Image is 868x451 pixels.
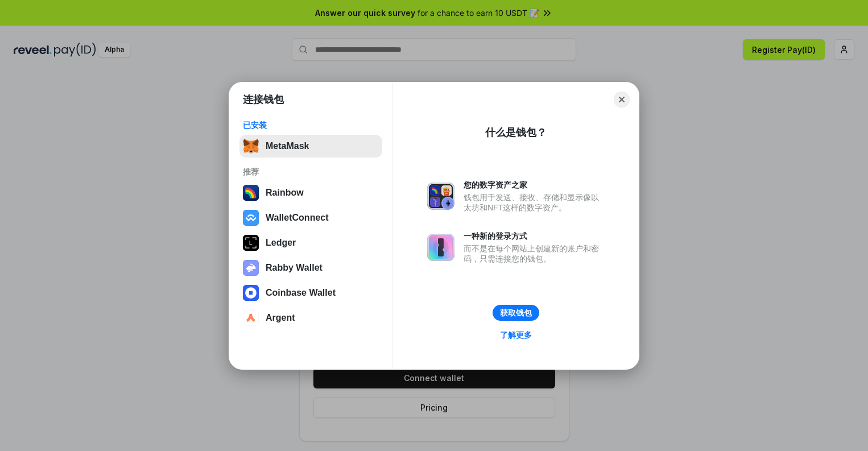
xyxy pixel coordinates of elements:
div: Rabby Wallet [266,263,323,273]
div: 钱包用于发送、接收、存储和显示像以太坊和NFT这样的数字资产。 [464,192,605,213]
div: 而不是在每个网站上创建新的账户和密码，只需连接您的钱包。 [464,243,605,264]
h1: 连接钱包 [243,93,284,106]
div: 一种新的登录方式 [464,231,605,241]
img: svg+xml,%3Csvg%20xmlns%3D%22http%3A%2F%2Fwww.w3.org%2F2000%2Fsvg%22%20width%3D%2228%22%20height%3... [243,235,259,251]
div: Coinbase Wallet [266,288,336,298]
button: 获取钱包 [493,305,539,321]
a: 了解更多 [493,328,539,342]
img: svg+xml,%3Csvg%20xmlns%3D%22http%3A%2F%2Fwww.w3.org%2F2000%2Fsvg%22%20fill%3D%22none%22%20viewBox... [427,183,454,210]
button: Close [614,92,630,107]
img: svg+xml,%3Csvg%20xmlns%3D%22http%3A%2F%2Fwww.w3.org%2F2000%2Fsvg%22%20fill%3D%22none%22%20viewBox... [243,260,259,276]
button: Argent [239,307,382,329]
button: MetaMask [239,135,382,158]
img: svg+xml,%3Csvg%20width%3D%2228%22%20height%3D%2228%22%20viewBox%3D%220%200%2028%2028%22%20fill%3D... [243,285,259,301]
button: Rainbow [239,181,382,204]
div: WalletConnect [266,213,329,223]
div: Argent [266,313,295,323]
div: 了解更多 [500,330,532,340]
div: Ledger [266,238,296,248]
button: Ledger [239,231,382,254]
img: svg+xml,%3Csvg%20width%3D%2228%22%20height%3D%2228%22%20viewBox%3D%220%200%2028%2028%22%20fill%3D... [243,310,259,326]
img: svg+xml,%3Csvg%20xmlns%3D%22http%3A%2F%2Fwww.w3.org%2F2000%2Fsvg%22%20fill%3D%22none%22%20viewBox... [427,234,454,261]
div: 已安装 [243,120,379,130]
button: Coinbase Wallet [239,282,382,304]
div: 什么是钱包？ [485,126,547,139]
button: WalletConnect [239,206,382,229]
img: svg+xml,%3Csvg%20fill%3D%22none%22%20height%3D%2233%22%20viewBox%3D%220%200%2035%2033%22%20width%... [243,138,259,154]
div: MetaMask [266,141,309,151]
div: Rainbow [266,188,304,198]
button: Rabby Wallet [239,256,382,279]
div: 获取钱包 [500,308,532,318]
img: svg+xml,%3Csvg%20width%3D%2228%22%20height%3D%2228%22%20viewBox%3D%220%200%2028%2028%22%20fill%3D... [243,210,259,226]
div: 您的数字资产之家 [464,180,605,190]
img: svg+xml,%3Csvg%20width%3D%22120%22%20height%3D%22120%22%20viewBox%3D%220%200%20120%20120%22%20fil... [243,185,259,201]
div: 推荐 [243,167,379,177]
